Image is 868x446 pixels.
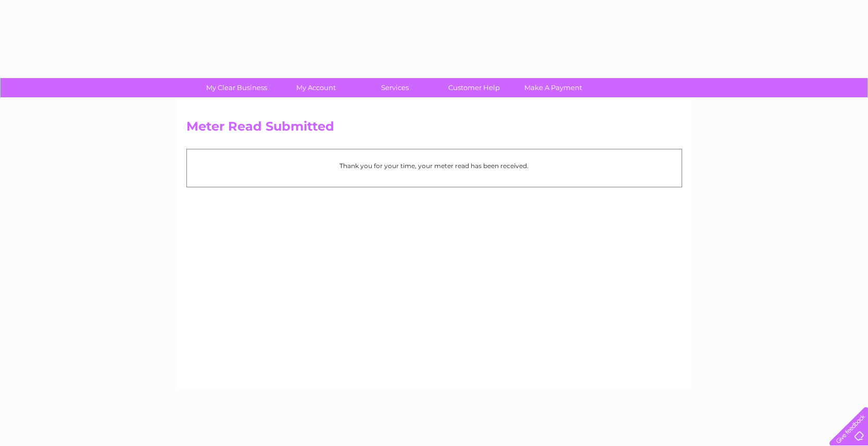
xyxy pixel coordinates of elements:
[431,78,517,97] a: Customer Help
[352,78,438,97] a: Services
[186,119,682,139] h2: Meter Read Submitted
[510,78,596,97] a: Make A Payment
[192,161,676,171] p: Thank you for your time, your meter read has been received.
[194,78,280,97] a: My Clear Business
[273,78,359,97] a: My Account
